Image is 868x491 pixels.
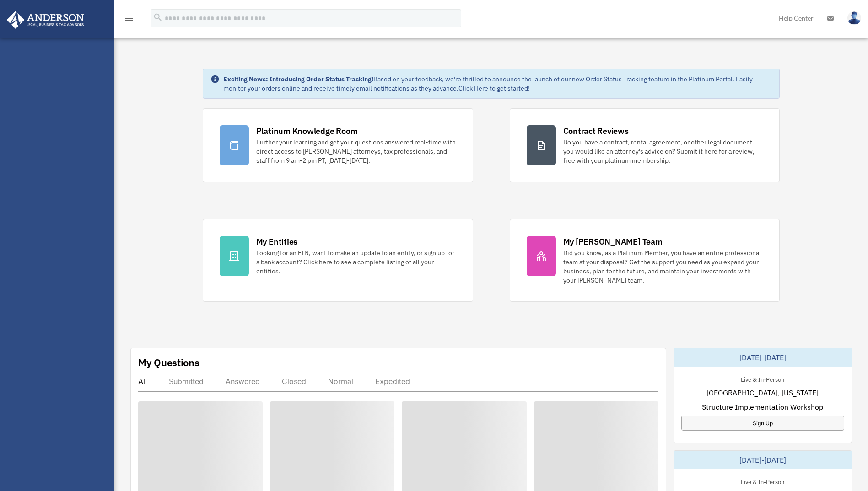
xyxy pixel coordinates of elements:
div: All [138,377,147,386]
div: Do you have a contract, rental agreement, or other legal document you would like an attorney's ad... [563,138,763,165]
a: Click Here to get started! [458,84,530,92]
a: Platinum Knowledge Room Further your learning and get your questions answered real-time with dire... [203,108,473,182]
i: menu [124,13,135,24]
div: Live & In-Person [733,374,792,384]
span: Structure Implementation Workshop [702,401,823,412]
div: Normal [328,377,353,386]
div: My Questions [138,356,199,369]
div: My [PERSON_NAME] Team [563,236,663,247]
i: search [153,12,163,22]
a: menu [124,16,135,24]
div: [DATE]-[DATE] [674,348,852,367]
div: Contract Reviews [563,125,629,137]
div: Answered [226,377,260,386]
div: My Entities [256,236,297,247]
div: Expedited [375,377,410,386]
div: Looking for an EIN, want to make an update to an entity, or sign up for a bank account? Click her... [256,248,456,276]
div: Live & In-Person [733,476,792,486]
img: User Pic [847,11,861,25]
a: My [PERSON_NAME] Team Did you know, as a Platinum Member, you have an entire professional team at... [510,219,780,302]
a: Contract Reviews Do you have a contract, rental agreement, or other legal document you would like... [510,108,780,182]
div: Closed [282,377,306,386]
div: Platinum Knowledge Room [256,125,358,137]
div: Further your learning and get your questions answered real-time with direct access to [PERSON_NAM... [256,138,456,165]
img: Anderson Advisors Platinum Portal [4,11,87,29]
div: Submitted [169,377,204,386]
div: Based on your feedback, we're thrilled to announce the launch of our new Order Status Tracking fe... [223,75,772,93]
div: Did you know, as a Platinum Member, you have an entire professional team at your disposal? Get th... [563,248,763,285]
a: My Entities Looking for an EIN, want to make an update to an entity, or sign up for a bank accoun... [203,219,473,302]
a: Sign Up [681,416,844,431]
div: [DATE]-[DATE] [674,451,852,469]
strong: Exciting News: Introducing Order Status Tracking! [223,75,373,83]
span: [GEOGRAPHIC_DATA], [US_STATE] [706,387,819,398]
